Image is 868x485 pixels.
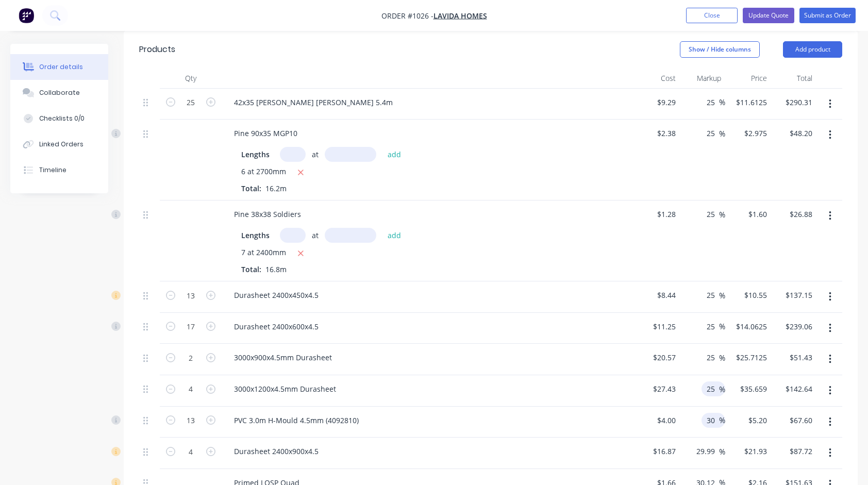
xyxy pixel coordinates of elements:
[719,209,725,221] span: %
[261,183,291,193] span: 16.2m
[10,106,108,131] button: Checklists 0/0
[686,8,738,23] button: Close
[382,147,407,161] button: add
[799,8,856,23] button: Submit as Order
[19,8,34,23] img: Factory
[680,41,760,58] button: Show / Hide columns
[241,183,261,193] span: Total:
[783,41,842,58] button: Add product
[241,247,286,260] span: 7 at 2400mm
[719,446,725,458] span: %
[39,165,66,175] div: Timeline
[743,8,794,23] button: Update Quote
[10,157,108,183] button: Timeline
[261,264,291,274] span: 16.8m
[10,131,108,157] button: Linked Orders
[433,11,487,21] a: LaVida Homes
[160,68,222,89] div: Qty
[226,126,306,141] div: Pine 90x35 MGP10
[39,88,80,97] div: Collaborate
[719,128,725,140] span: %
[226,444,327,459] div: Durasheet 2400x900x4.5
[312,230,319,241] span: at
[771,68,817,89] div: Total
[719,321,725,332] span: %
[680,68,726,89] div: Markup
[241,264,261,274] span: Total:
[719,352,725,364] span: %
[719,414,725,426] span: %
[719,96,725,108] span: %
[226,350,340,365] div: 3000x900x4.5mm Durasheet
[139,43,175,56] div: Products
[719,383,725,395] span: %
[381,11,433,21] span: Order #1026 -
[312,149,319,160] span: at
[241,149,270,160] span: Lengths
[226,288,327,303] div: Durasheet 2400x450x4.5
[725,68,771,89] div: Price
[719,290,725,302] span: %
[10,54,108,80] button: Order details
[226,381,344,396] div: 3000x1200x4.5mm Durasheet
[226,95,401,110] div: 42x35 [PERSON_NAME] [PERSON_NAME] 5.4m
[226,413,367,428] div: PVC 3.0m H-Mould 4.5mm (4092810)
[39,114,85,123] div: Checklists 0/0
[10,80,108,106] button: Collaborate
[634,68,680,89] div: Cost
[241,230,270,241] span: Lengths
[226,207,309,222] div: Pine 38x38 Soldiers
[382,228,407,242] button: add
[241,166,286,179] span: 6 at 2700mm
[39,140,84,149] div: Linked Orders
[39,62,83,72] div: Order details
[226,319,327,334] div: Durasheet 2400x600x4.5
